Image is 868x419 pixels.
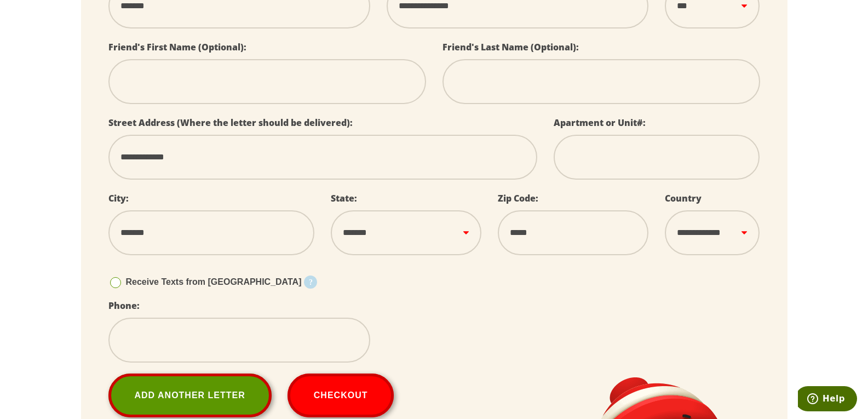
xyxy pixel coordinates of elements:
label: Apartment or Unit#: [554,117,646,129]
button: Checkout [288,374,394,417]
a: Add Another Letter [108,374,272,417]
label: City: [108,192,129,204]
label: Street Address (Where the letter should be delivered): [108,117,353,129]
span: Receive Texts from [GEOGRAPHIC_DATA] [126,277,302,286]
label: Zip Code: [498,192,538,204]
iframe: Opens a widget where you can find more information [798,386,857,414]
label: Country [665,192,702,204]
label: Friend's First Name (Optional): [108,41,246,53]
label: State: [331,192,357,204]
label: Friend's Last Name (Optional): [442,41,579,53]
label: Phone: [108,300,140,312]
